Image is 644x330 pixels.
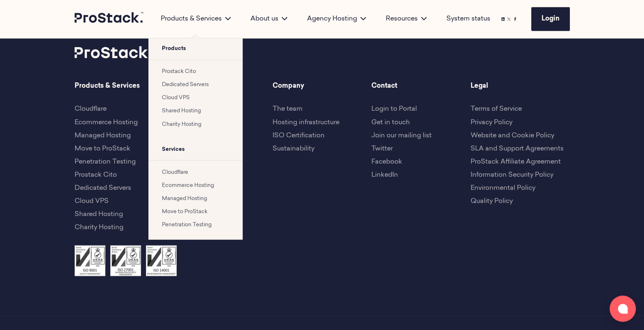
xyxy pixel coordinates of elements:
div: Resources [376,14,437,24]
a: Cloudflare [162,169,188,175]
a: Dedicated Servers [162,82,209,87]
a: Terms of Service [471,106,522,112]
span: Login [542,16,560,22]
span: Products [149,38,242,59]
a: Website and Cookie Policy [471,132,554,139]
a: Quality Policy [471,198,513,204]
a: LinkedIn [371,171,398,178]
a: Penetration Testing [162,222,212,227]
a: System status [446,14,490,24]
a: Cloud VPS [162,95,190,100]
a: Prostack Cito [75,171,117,178]
a: Prostack logo [75,46,152,61]
a: Prostack Cito [162,69,196,74]
a: Charity Hosting [162,121,201,127]
div: Products & Services [151,14,241,24]
a: Privacy Policy [471,119,512,125]
div: Agency Hosting [297,14,376,24]
a: Charity Hosting [75,224,123,230]
a: ISO Certification [273,132,325,139]
button: Open chat window [610,296,636,322]
a: Managed Hosting [75,132,131,139]
a: SLA and Support Agreements [471,145,564,152]
span: Legal [471,81,570,91]
a: Ecommerce Hosting [162,182,214,188]
a: Login [531,7,570,31]
a: Environmental Policy [471,184,535,191]
a: Hosting infrastructure [273,119,339,125]
a: Dedicated Servers [75,184,131,191]
span: Company [273,81,372,91]
a: Cloud VPS [75,198,109,204]
a: Facebook [371,158,402,165]
div: About us [241,14,297,24]
a: Twitter [371,145,393,152]
a: Cloudflare [75,106,107,112]
a: Ecommerce Hosting [75,119,138,125]
span: Contact [371,81,471,91]
a: Shared Hosting [75,211,123,217]
a: Sustainability [273,145,314,152]
a: The team [273,106,303,112]
span: Products & Services [75,81,174,91]
a: Login to Portal [371,106,417,112]
a: Prostack logo [75,12,144,26]
span: Services [149,139,242,160]
a: Join our mailing list [371,132,432,139]
a: Managed Hosting [162,196,207,201]
a: Penetration Testing [75,158,136,165]
a: Move to ProStack [75,145,130,152]
a: ProStack Affiliate Agreement [471,158,561,165]
a: Get in touch [371,119,410,125]
a: Information Security Policy [471,171,553,178]
a: Move to ProStack [162,209,207,214]
a: Shared Hosting [162,108,201,114]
